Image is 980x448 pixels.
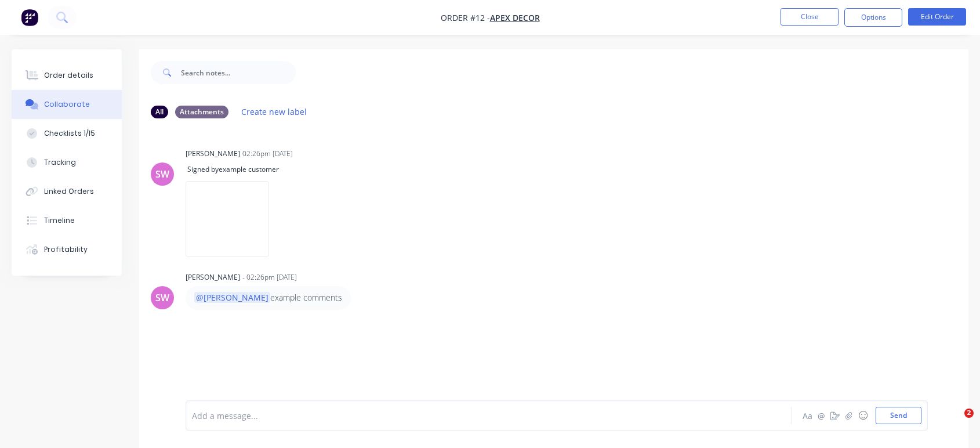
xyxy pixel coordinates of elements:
div: Collaborate [44,99,90,110]
a: Apex Decor [490,12,540,23]
span: 2 [964,409,974,418]
div: SW [155,291,169,305]
button: Close [781,8,839,26]
img: Factory [21,9,38,26]
button: Create new label [235,104,313,120]
button: Profitability [12,235,122,264]
button: Aa [800,409,814,422]
button: Send [876,407,921,424]
div: 02:26pm [DATE] [242,149,293,159]
button: ☺ [856,409,870,422]
div: Linked Orders [44,186,94,197]
input: Search notes... [181,61,296,84]
div: Checklists 1/15 [44,128,95,139]
div: All [151,106,168,118]
div: Attachments [175,106,228,118]
div: - 02:26pm [DATE] [242,272,297,283]
p: example comments [194,292,342,304]
span: Signed by example customer [186,164,281,174]
button: Collaborate [12,90,122,119]
div: Tracking [44,157,76,168]
div: SW [155,167,169,181]
button: Tracking [12,148,122,177]
button: Edit Order [908,8,966,26]
span: Order #12 - [441,12,490,23]
div: Timeline [44,215,75,226]
button: Linked Orders [12,177,122,206]
span: @[PERSON_NAME] [194,292,270,303]
div: [PERSON_NAME] [186,272,240,283]
button: @ [814,409,828,422]
iframe: Intercom live chat [941,409,968,436]
div: Profitability [44,244,88,255]
div: Order details [44,70,93,81]
button: Options [844,8,902,27]
button: Checklists 1/15 [12,119,122,148]
button: Order details [12,61,122,90]
button: Timeline [12,206,122,235]
div: [PERSON_NAME] [186,149,240,159]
